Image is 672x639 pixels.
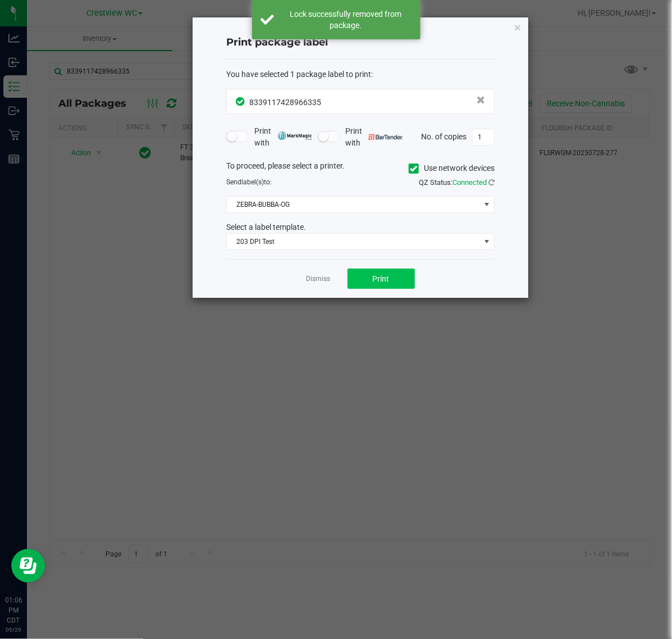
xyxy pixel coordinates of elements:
span: Print with [254,125,312,149]
span: You have selected 1 package label to print [226,70,371,79]
span: label(s) [241,178,264,186]
span: Print [373,274,390,283]
span: 8339117428966335 [249,98,321,107]
span: QZ Status: [419,178,495,187]
span: ZEBRA-BUBBA-OG [227,197,480,212]
div: Select a label template. [218,221,503,233]
h4: Print package label [226,35,495,50]
div: To proceed, please select a printer. [218,160,503,177]
label: Use network devices [409,162,495,174]
img: bartender.png [369,134,403,140]
div: : [226,69,495,80]
span: Print with [345,125,403,149]
a: Dismiss [307,274,331,284]
span: Connected [452,178,487,187]
img: mark_magic_cybra.png [278,132,312,140]
div: Lock successfully removed from package. [280,8,412,31]
span: No. of copies [421,132,467,141]
iframe: Resource center [11,549,45,583]
span: 203 DPI Test [227,234,480,250]
span: In Sync [236,96,246,107]
button: Print [348,269,415,289]
span: Send to: [226,178,272,186]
